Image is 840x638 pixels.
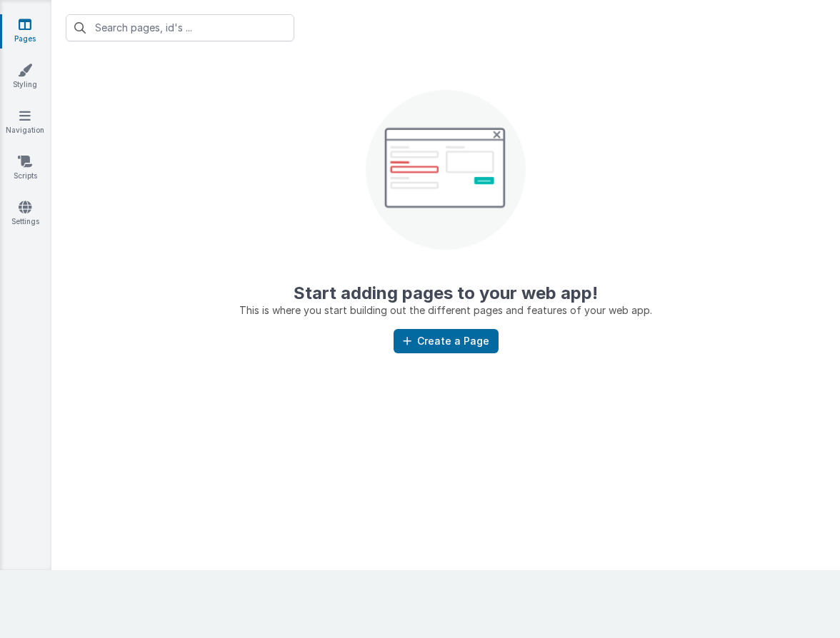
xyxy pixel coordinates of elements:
p: This is where you start building out the different pages and features of your web app. [51,303,840,318]
input: Search pages, id's ... [66,14,294,41]
strong: Start adding pages to your web app! [294,283,598,303]
button: Create a Page [394,329,499,353]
